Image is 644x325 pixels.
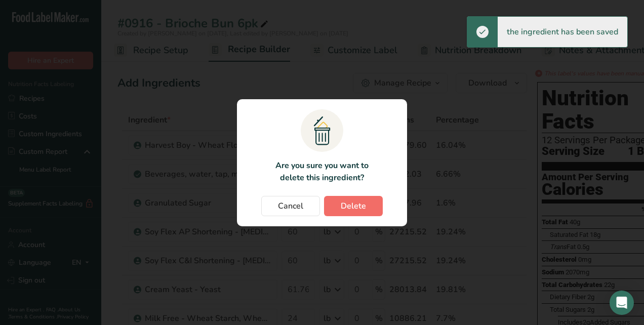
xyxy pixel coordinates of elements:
[278,200,303,212] span: Cancel
[324,196,383,216] button: Delete
[269,159,374,184] p: Are you sure you want to delete this ingredient?
[341,200,366,212] span: Delete
[610,291,634,315] div: Open Intercom Messenger
[261,196,320,216] button: Cancel
[498,17,627,47] div: the ingredient has been saved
